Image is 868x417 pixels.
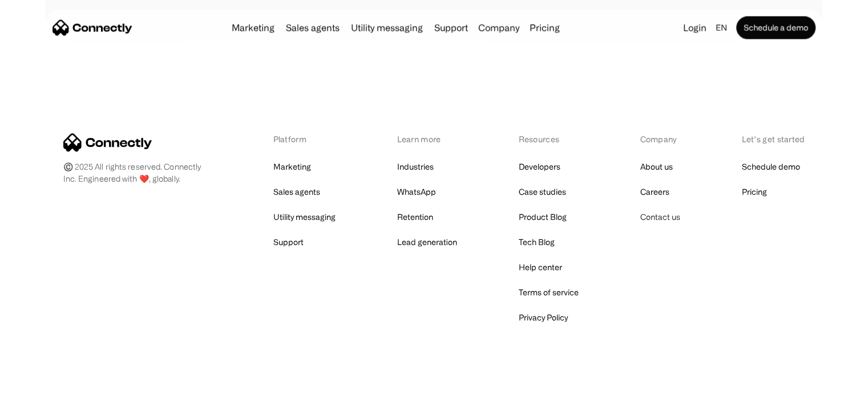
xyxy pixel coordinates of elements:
[518,184,566,200] a: Case studies
[525,23,564,32] a: Pricing
[281,23,344,32] a: Sales agents
[711,19,734,35] div: en
[273,234,303,250] a: Support
[53,19,132,36] a: home
[640,209,680,225] a: Contact us
[518,310,567,326] a: Privacy Policy
[227,23,279,32] a: Marketing
[518,234,554,250] a: Tech Blog
[475,19,523,35] div: Company
[640,184,669,200] a: Careers
[741,133,805,145] div: Let’s get started
[397,209,433,225] a: Retention
[741,159,800,175] a: Schedule demo
[640,159,672,175] a: About us
[23,397,68,413] ul: Language list
[273,209,335,225] a: Utility messaging
[273,159,310,175] a: Marketing
[518,259,562,275] a: Help center
[346,23,427,32] a: Utility messaging
[273,184,320,200] a: Sales agents
[397,234,457,250] a: Lead generation
[430,23,473,32] a: Support
[741,184,766,200] a: Pricing
[397,133,457,145] div: Learn more
[518,209,566,225] a: Product Blog
[640,133,680,145] div: Company
[397,184,435,200] a: WhatsApp
[478,19,519,35] div: Company
[679,19,711,35] a: Login
[518,284,578,300] a: Terms of service
[518,159,560,175] a: Developers
[397,159,433,175] a: Industries
[518,133,578,145] div: Resources
[736,16,815,39] a: Schedule a demo
[716,19,727,35] div: en
[11,396,68,413] aside: Language selected: English
[273,133,335,145] div: Platform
